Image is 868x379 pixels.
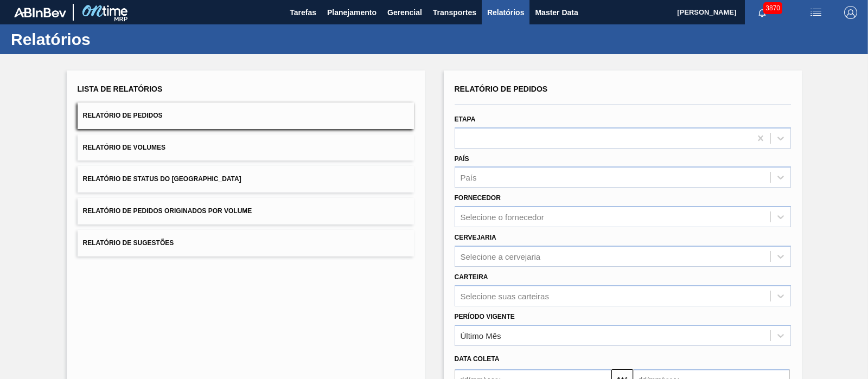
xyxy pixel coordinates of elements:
[78,198,414,224] button: Relatório de Pedidos Originados por Volume
[809,6,822,19] img: userActions
[745,5,780,20] button: Notificações
[433,6,476,19] span: Transportes
[83,144,165,151] span: Relatório de Volumes
[290,6,316,19] span: Tarefas
[455,313,515,320] label: Período Vigente
[387,6,422,19] span: Gerencial
[83,175,241,183] span: Relatório de Status do [GEOGRAPHIC_DATA]
[461,331,501,340] div: Último Mês
[78,166,414,192] button: Relatório de Status do [GEOGRAPHIC_DATA]
[327,6,376,19] span: Planejamento
[461,213,544,222] div: Selecione o fornecedor
[455,234,496,241] label: Cervejaria
[455,273,488,281] label: Carteira
[78,102,414,129] button: Relatório de Pedidos
[83,207,252,215] span: Relatório de Pedidos Originados por Volume
[78,134,414,161] button: Relatório de Volumes
[14,8,66,17] img: TNhmsLtSVTkK8tSr43FrP2fwEKptu5GPRR3wAAAABJRU5ErkJggg==
[535,6,578,19] span: Master Data
[461,252,541,261] div: Selecione a cervejaria
[844,6,857,19] img: Logout
[455,355,500,363] span: Data coleta
[455,115,476,123] label: Etapa
[455,155,469,163] label: País
[461,173,477,182] div: País
[11,33,203,46] h1: Relatórios
[487,6,524,19] span: Relatórios
[78,85,163,93] span: Lista de Relatórios
[461,291,549,300] div: Selecione suas carteiras
[78,230,414,256] button: Relatório de Sugestões
[455,85,548,93] span: Relatório de Pedidos
[763,2,782,14] span: 3870
[83,239,174,247] span: Relatório de Sugestões
[455,194,501,202] label: Fornecedor
[83,112,163,119] span: Relatório de Pedidos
